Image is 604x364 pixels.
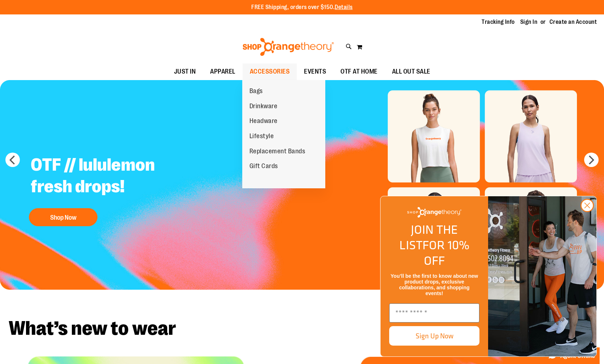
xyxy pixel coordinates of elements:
[389,303,479,323] input: Enter email
[250,63,290,80] span: ACCESSORIES
[335,4,353,10] a: Details
[210,63,235,80] span: APPAREL
[391,273,478,296] span: You’ll be the first to know about new product drops, exclusive collaborations, and shopping events!
[340,63,378,80] span: OTF AT HOME
[249,102,278,111] span: Drinkware
[407,207,461,218] img: Shop Orangetheory
[174,63,196,80] span: JUST IN
[251,3,353,12] p: FREE Shipping, orders over $150.
[249,117,278,126] span: Headware
[392,63,430,80] span: ALL OUT SALE
[482,18,515,26] a: Tracking Info
[584,153,599,167] button: next
[25,149,205,230] a: OTF // lululemon fresh drops! Shop Now
[520,18,538,26] a: Sign In
[5,153,20,167] button: prev
[29,208,97,226] button: Shop Now
[249,162,278,171] span: Gift Cards
[242,38,335,56] img: Shop Orangetheory
[25,149,205,205] h2: OTF // lululemon fresh drops!
[389,326,479,346] button: Sign Up Now
[549,18,597,26] a: Create an Account
[399,220,458,254] span: JOIN THE LIST
[249,148,305,157] span: Replacement Bands
[9,319,595,338] h2: What’s new to wear
[581,199,594,212] button: Close dialog
[249,132,274,141] span: Lifestyle
[304,63,326,80] span: EVENTS
[422,236,469,269] span: FOR 10% OFF
[373,189,604,364] div: FLYOUT Form
[249,87,263,96] span: Bags
[488,196,596,356] img: Shop Orangtheory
